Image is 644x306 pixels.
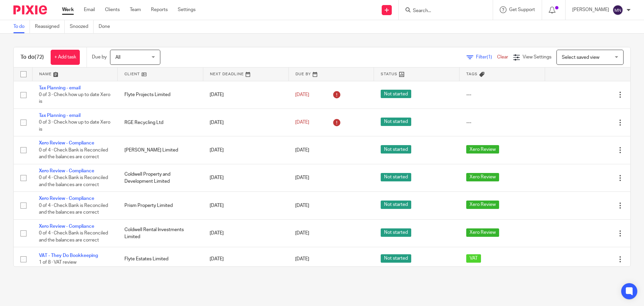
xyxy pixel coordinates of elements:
td: Prism Property Limited [118,192,203,219]
a: Clients [105,6,120,13]
td: [DATE] [203,247,288,271]
span: Not started [381,90,411,98]
span: 0 of 4 · Check Bank is Reconciled and the balances are correct [39,203,108,215]
span: 0 of 4 · Check Bank is Reconciled and the balances are correct [39,231,108,243]
td: [PERSON_NAME] Limited [118,136,203,164]
a: Work [62,6,74,13]
span: [DATE] [295,257,309,261]
div: --- [466,91,538,98]
a: Reassigned [35,20,65,33]
td: [DATE] [203,108,288,136]
a: VAT - They Do Bookkeeping [39,253,98,258]
span: View Settings [523,55,551,59]
td: Coldwell Rental Investments Limited [118,219,203,247]
a: + Add task [51,50,80,65]
td: [DATE] [203,164,288,191]
span: Tags [466,72,478,76]
img: svg%3E [612,5,623,15]
span: 1 of 8 · VAT review [39,260,76,265]
td: [DATE] [203,219,288,247]
a: Reports [151,6,168,13]
td: RGE Recycling Ltd [118,108,203,136]
span: [DATE] [295,92,309,97]
span: Filter [476,55,497,59]
a: Team [130,6,141,13]
span: 0 of 4 · Check Bank is Reconciled and the balances are correct [39,175,108,187]
span: Xero Review [466,201,499,209]
a: Email [84,6,95,13]
span: Not started [381,118,411,126]
span: Select saved view [562,55,599,60]
a: To do [13,20,30,33]
img: Pixie [13,5,47,14]
input: Search [412,8,473,14]
a: Xero Review - Compliance [39,169,94,173]
span: [DATE] [295,176,309,180]
span: Not started [381,145,411,154]
span: Not started [381,228,411,237]
a: Xero Review - Compliance [39,196,94,201]
span: [DATE] [295,120,309,125]
span: [DATE] [295,148,309,152]
td: Flyte Projects Limited [118,81,203,108]
td: Flyte Estates Limited [118,247,203,271]
span: All [115,55,120,60]
td: [DATE] [203,136,288,164]
span: [DATE] [295,203,309,208]
a: Clear [497,55,508,59]
span: Get Support [509,7,535,12]
span: 0 of 4 · Check Bank is Reconciled and the balances are correct [39,148,108,160]
p: [PERSON_NAME] [572,6,609,13]
a: Settings [178,6,196,13]
span: 0 of 3 · Check how up to date Xero is [39,120,110,132]
span: (1) [487,55,492,59]
span: (72) [35,54,44,60]
td: Coldwell Property and Development Limited [118,164,203,191]
a: Snoozed [70,20,94,33]
a: Xero Review - Compliance [39,224,94,229]
span: 0 of 3 · Check how up to date Xero is [39,92,110,104]
div: --- [466,119,538,126]
span: Not started [381,201,411,209]
td: [DATE] [203,81,288,108]
h1: To do [20,54,44,61]
a: Done [99,20,115,33]
a: Xero Review - Compliance [39,141,94,145]
span: [DATE] [295,231,309,236]
span: Xero Review [466,228,499,237]
p: Due by [92,54,107,60]
a: Tax Planning - email [39,86,80,90]
a: Tax Planning - email [39,113,80,118]
span: Not started [381,254,411,263]
td: [DATE] [203,192,288,219]
span: Not started [381,173,411,181]
span: VAT [466,254,481,263]
span: Xero Review [466,173,499,181]
span: Xero Review [466,145,499,154]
